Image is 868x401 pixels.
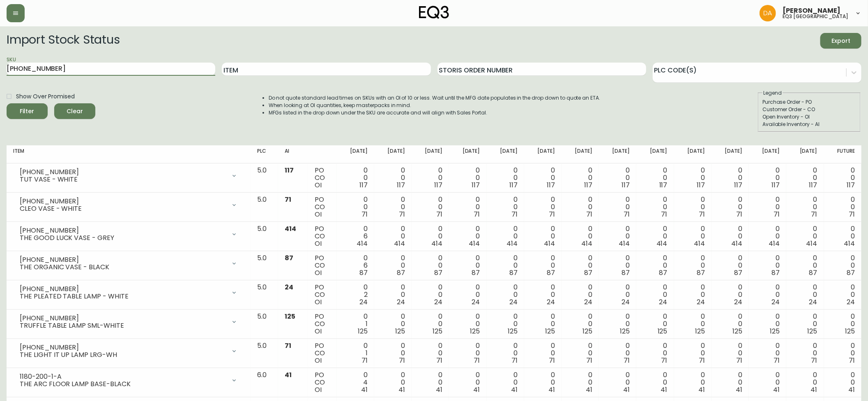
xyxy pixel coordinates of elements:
[583,326,592,336] span: 125
[434,180,442,190] span: 117
[359,180,368,190] span: 117
[849,356,855,365] span: 71
[827,36,855,46] span: Export
[711,145,749,163] th: [DATE]
[493,254,518,277] div: 0 0
[315,371,330,394] div: PO CO
[493,225,518,247] div: 0 0
[695,326,705,336] span: 125
[755,371,780,394] div: 0 0
[456,284,480,306] div: 0 0
[315,180,322,190] span: OI
[251,145,278,163] th: PLC
[20,168,226,176] div: [PHONE_NUMBER]
[315,254,330,277] div: PO CO
[681,225,705,247] div: 0 0
[315,239,322,248] span: OI
[643,167,667,189] div: 0 0
[755,196,780,218] div: 0 0
[793,313,817,335] div: 0 0
[661,210,668,219] span: 71
[643,284,667,306] div: 0 0
[20,106,35,117] div: Filter
[661,356,668,365] span: 71
[381,342,405,364] div: 0 0
[681,167,705,189] div: 0 0
[251,339,278,368] td: 5.0
[469,239,480,248] span: 414
[699,356,705,365] span: 71
[643,254,667,277] div: 0 0
[658,326,668,336] span: 125
[54,103,95,119] button: Clear
[568,371,592,394] div: 0 0
[584,180,592,190] span: 117
[434,297,442,307] span: 24
[251,163,278,193] td: 5.0
[545,326,555,336] span: 125
[831,196,855,218] div: 0 0
[606,254,630,277] div: 0 0
[659,297,668,307] span: 24
[418,225,442,247] div: 0 0
[783,14,848,19] h5: eq3 [GEOGRAPHIC_DATA]
[809,297,817,307] span: 24
[436,210,442,219] span: 71
[487,145,524,163] th: [DATE]
[849,210,855,219] span: 71
[418,254,442,277] div: 0 0
[622,180,630,190] span: 117
[760,5,776,21] img: dd1a7e8db21a0ac8adbf82b84ca05374
[831,225,855,247] div: 0 0
[774,356,780,365] span: 71
[568,225,592,247] div: 0 0
[820,33,861,49] button: Export
[13,225,244,243] div: [PHONE_NUMBER]THE GOOD LUCK VASE - GREY
[718,342,742,364] div: 0 0
[474,356,480,365] span: 71
[731,239,742,248] span: 414
[643,342,667,364] div: 0 0
[315,196,330,218] div: PO CO
[734,268,742,277] span: 87
[544,239,555,248] span: 414
[718,196,742,218] div: 0 0
[755,225,780,247] div: 0 0
[456,313,480,335] div: 0 0
[847,268,855,277] span: 87
[493,196,518,218] div: 0 0
[474,210,480,219] span: 71
[606,313,630,335] div: 0 0
[251,251,278,280] td: 5.0
[681,342,705,364] div: 0 0
[547,268,555,277] span: 87
[285,224,296,233] span: 414
[844,239,855,248] span: 414
[343,342,368,364] div: 0 1
[509,297,518,307] span: 24
[793,225,817,247] div: 0 0
[568,284,592,306] div: 0 0
[456,167,480,189] div: 0 0
[456,371,480,394] div: 0 0
[359,268,368,277] span: 87
[357,239,368,248] span: 414
[568,196,592,218] div: 0 0
[472,297,480,307] span: 24
[643,371,667,394] div: 0 0
[20,263,226,271] div: THE ORGANIC VASE - BLACK
[847,297,855,307] span: 24
[269,102,601,109] li: When looking at OI quantities, keep masterpacks in mind.
[659,268,668,277] span: 87
[20,315,226,322] div: [PHONE_NUMBER]
[732,326,742,336] span: 125
[531,167,555,189] div: 0 0
[811,356,817,365] span: 71
[793,167,817,189] div: 0 0
[13,196,244,214] div: [PHONE_NUMBER]CLEO VASE - WHITE
[659,180,668,190] span: 117
[697,180,705,190] span: 117
[622,297,630,307] span: 24
[606,342,630,364] div: 0 0
[395,326,405,336] span: 125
